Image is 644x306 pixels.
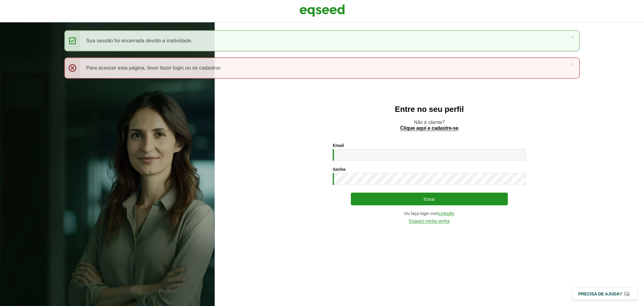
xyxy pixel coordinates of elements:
[227,105,632,114] h2: Entre no seu perfil
[227,119,632,131] p: Não é cliente?
[351,193,508,205] button: Entrar
[64,57,579,79] div: Para acessar esta página, favor fazer login ou se cadastrar.
[438,211,454,216] a: LinkedIn
[571,34,574,40] a: ×
[400,126,459,131] a: Clique aqui e cadastre-se
[333,143,344,148] label: Email
[300,3,345,18] img: EqSeed Logo
[333,211,526,216] div: Ou faça login com
[333,167,345,171] label: Senha
[64,30,579,51] div: Sua sessão foi encerrada devido a inatividade.
[571,61,574,67] a: ×
[409,219,450,223] a: Esqueci minha senha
